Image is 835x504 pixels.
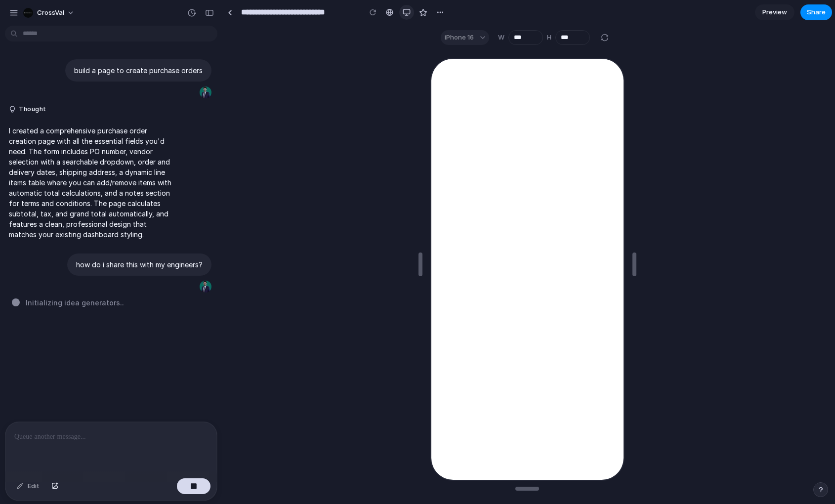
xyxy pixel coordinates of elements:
[547,33,551,42] label: H
[498,33,504,42] label: W
[37,8,64,18] span: CrossVal
[807,7,826,17] span: Share
[74,65,203,76] p: build a page to create purchase orders
[76,259,203,270] p: how do i share this with my engineers?
[762,7,787,17] span: Preview
[800,4,832,20] button: Share
[9,126,174,240] p: I created a comprehensive purchase order creation page with all the essential fields you'd need. ...
[26,297,124,308] span: Initializing idea generators ..
[755,4,794,20] a: Preview
[19,5,80,21] button: CrossVal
